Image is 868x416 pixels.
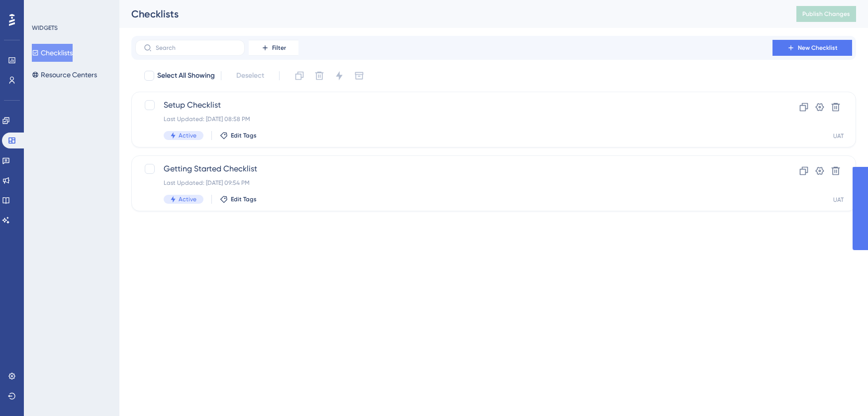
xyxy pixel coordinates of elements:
div: Last Updated: [DATE] 08:58 PM [164,115,744,123]
button: Deselect [227,67,273,85]
button: Resource Centers [32,66,97,84]
input: Search [156,44,236,51]
span: Edit Tags [231,132,257,139]
div: UAT [833,196,844,204]
iframe: UserGuiding AI Assistant Launcher [826,377,856,407]
span: Active [179,195,196,203]
span: New Checklist [798,44,838,52]
span: Select All Showing [157,70,215,82]
span: Edit Tags [231,195,257,203]
div: WIDGETS [32,24,58,32]
div: Last Updated: [DATE] 09:54 PM [164,179,744,187]
span: Filter [272,44,286,52]
div: UAT [833,132,844,140]
button: Publish Changes [796,6,856,22]
button: Filter [249,40,298,56]
button: Edit Tags [220,132,257,139]
span: Active [179,132,196,139]
button: New Checklist [772,40,852,56]
span: Publish Changes [802,10,850,18]
span: Deselect [236,70,264,82]
div: Checklists [131,7,772,21]
button: Edit Tags [220,195,257,203]
span: Setup Checklist [164,99,744,111]
button: Checklists [32,44,73,62]
span: Getting Started Checklist [164,163,744,175]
